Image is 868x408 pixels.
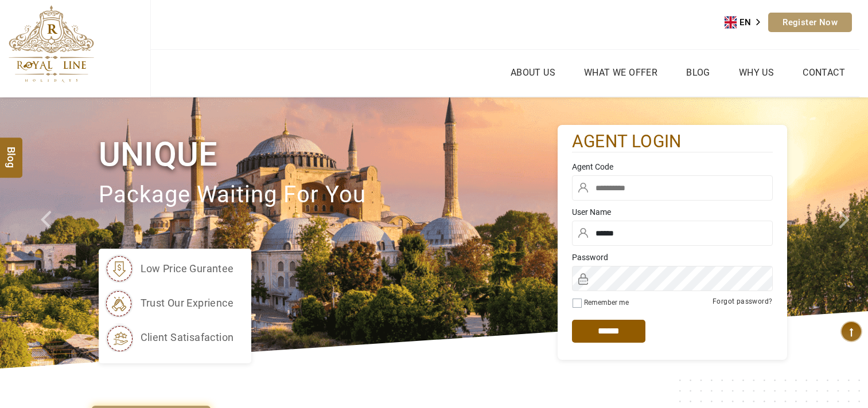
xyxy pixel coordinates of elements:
[581,64,660,81] a: What we Offer
[104,254,234,283] li: low price gurantee
[572,206,773,218] label: User Name
[508,64,558,81] a: About Us
[683,64,713,81] a: Blog
[26,97,69,368] a: Check next prev
[736,64,777,81] a: Why Us
[4,146,19,156] span: Blog
[572,161,773,172] label: Agent Code
[713,297,772,305] a: Forgot password?
[768,13,852,32] a: Register Now
[800,64,848,81] a: Contact
[9,5,94,83] img: The Royal Line Holidays
[725,14,768,31] aside: Language selected: English
[99,176,558,214] p: package waiting for you
[725,14,768,31] a: EN
[824,97,868,368] a: Check next image
[104,289,234,317] li: trust our exprience
[572,252,773,263] label: Password
[99,133,558,176] h1: Unique
[104,323,234,352] li: client satisafaction
[725,14,768,31] div: Language
[584,299,629,307] label: Remember me
[572,131,773,153] h2: agent login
